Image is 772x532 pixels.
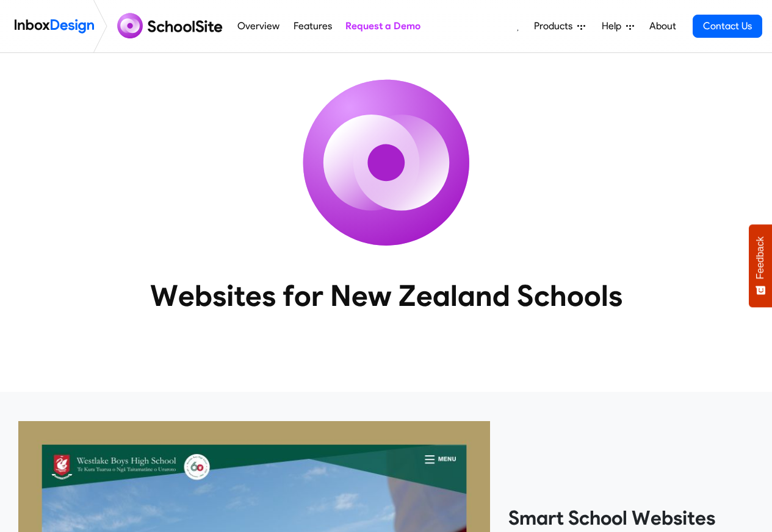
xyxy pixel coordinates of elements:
[508,506,754,530] heading: Smart School Websites
[693,15,762,38] a: Contact Us
[96,277,676,314] heading: Websites for New Zealand Schools
[234,14,283,38] a: Overview
[602,19,626,34] span: Help
[342,14,424,38] a: Request a Demo
[749,224,772,307] button: Feedback - Show survey
[276,53,496,272] img: icon_schoolsite.svg
[112,12,231,41] img: schoolsite logo
[755,236,766,279] span: Feedback
[529,14,590,38] a: Products
[646,14,679,38] a: About
[597,14,639,38] a: Help
[534,19,577,34] span: Products
[290,14,335,38] a: Features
